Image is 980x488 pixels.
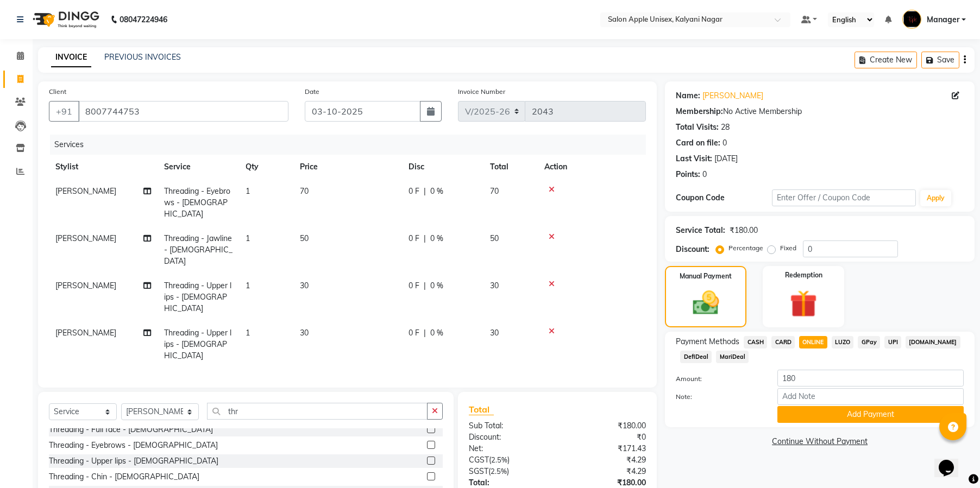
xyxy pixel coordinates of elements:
div: ₹4.29 [557,454,654,466]
span: 30 [300,281,309,290]
input: Enter Offer / Coupon Code [772,189,916,206]
div: Sub Total: [461,420,557,432]
b: 08047224946 [120,4,167,35]
div: 0 [702,169,707,180]
span: Threading - Upper lips - [DEMOGRAPHIC_DATA] [164,328,231,360]
div: Threading - Upper lips - [DEMOGRAPHIC_DATA] [49,455,218,467]
span: 0 F [409,186,419,197]
span: Threading - Eyebrows - [DEMOGRAPHIC_DATA] [164,186,230,219]
span: 1 [246,328,250,338]
span: Payment Methods [676,336,739,347]
div: Threading - Full face - [DEMOGRAPHIC_DATA] [49,424,213,435]
span: 30 [490,328,499,338]
div: Name: [676,90,700,102]
span: | [424,280,426,291]
div: 28 [721,122,730,133]
span: | [424,186,426,197]
label: Fixed [780,243,796,253]
img: Manager [902,10,921,29]
input: Search or Scan [207,403,428,420]
span: 0 % [430,233,443,244]
span: SGST [469,466,488,476]
span: Manager [927,14,959,26]
span: 2.5% [491,467,507,476]
span: 0 % [430,280,443,291]
span: [PERSON_NAME] [55,281,116,290]
span: 1 [246,233,250,243]
label: Note: [668,392,769,402]
th: Stylist [49,155,158,179]
a: Continue Without Payment [667,436,972,447]
div: Last Visit: [676,153,712,164]
div: ( ) [461,466,557,477]
div: [DATE] [714,153,738,164]
span: 1 [246,281,250,290]
span: GPay [858,336,880,348]
span: Total [469,404,494,415]
div: Card on file: [676,137,720,149]
span: 50 [300,233,309,243]
span: Threading - Upper lips - [DEMOGRAPHIC_DATA] [164,281,231,313]
div: Threading - Chin - [DEMOGRAPHIC_DATA] [49,471,199,483]
span: 2.5% [491,455,507,464]
img: _cash.svg [684,288,727,318]
div: Discount: [676,244,709,255]
input: Amount [777,370,964,386]
label: Client [49,87,66,97]
span: CGST [469,455,489,465]
div: Net: [461,443,557,454]
label: Manual Payment [680,271,732,281]
iframe: chat widget [934,445,969,477]
label: Invoice Number [458,87,505,97]
div: Points: [676,169,700,180]
span: LUZO [832,336,854,348]
button: Add Payment [777,406,964,423]
button: +91 [49,101,79,122]
button: Create New [855,52,917,68]
button: Apply [920,190,951,206]
span: 30 [300,328,309,338]
span: 70 [300,186,309,196]
span: [PERSON_NAME] [55,328,116,338]
img: _gift.svg [781,287,826,321]
span: 1 [246,186,250,196]
div: ₹171.43 [557,443,654,454]
span: | [424,327,426,339]
th: Action [538,155,646,179]
input: Search by Name/Mobile/Email/Code [78,101,288,122]
th: Qty [239,155,293,179]
th: Price [293,155,402,179]
label: Amount: [668,374,769,384]
div: Service Total: [676,225,725,236]
span: [DOMAIN_NAME] [906,336,960,348]
span: 0 % [430,186,443,197]
span: | [424,233,426,244]
span: 0 % [430,327,443,339]
span: 30 [490,281,499,290]
span: 0 F [409,280,419,291]
div: ₹180.00 [730,225,758,236]
span: CARD [771,336,795,348]
div: Services [50,135,654,155]
span: DefiDeal [680,351,712,363]
a: PREVIOUS INVOICES [104,52,181,62]
span: 0 F [409,233,419,244]
span: ONLINE [799,336,827,348]
span: [PERSON_NAME] [55,233,116,243]
span: Threading - Jawline - [DEMOGRAPHIC_DATA] [164,233,233,266]
div: ( ) [461,454,557,466]
label: Redemption [785,270,822,280]
label: Date [305,87,319,97]
div: Total Visits: [676,122,719,133]
div: Discount: [461,432,557,443]
img: logo [28,4,102,35]
div: 0 [723,137,727,149]
span: 50 [490,233,499,243]
a: INVOICE [51,48,91,67]
span: 70 [490,186,499,196]
div: No Active Membership [676,106,964,117]
span: 0 F [409,327,419,339]
th: Total [483,155,538,179]
span: UPI [884,336,901,348]
div: ₹4.29 [557,466,654,477]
